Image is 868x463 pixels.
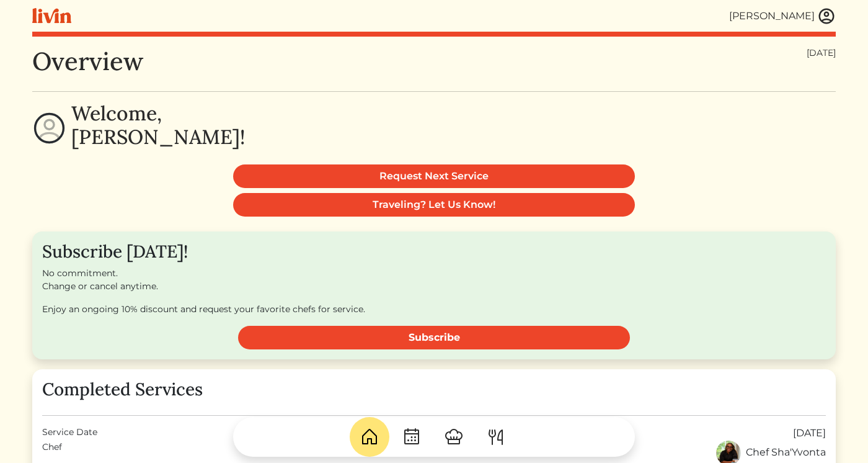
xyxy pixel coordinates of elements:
[817,7,836,25] img: user_account-e6e16d2ec92f44fc35f99ef0dc9cddf60790bfa021a6ecb1c896eb5d2907b31c.svg
[729,9,815,24] div: [PERSON_NAME]
[807,47,836,60] div: [DATE]
[402,427,422,447] img: CalendarDots-5bcf9d9080389f2a281d69619e1c85352834be518fbc73d9501aef674afc0d57.svg
[71,102,245,150] h2: Welcome, [PERSON_NAME]!
[42,267,826,293] p: No commitment. Change or cancel anytime.
[32,47,143,76] h1: Overview
[233,193,635,217] a: Traveling? Let Us Know!
[233,164,635,188] a: Request Next Service
[42,303,826,316] p: Enjoy an ongoing 10% discount and request your favorite chefs for service.
[32,8,71,24] img: livin-logo-a0d97d1a881af30f6274990eb6222085a2533c92bbd1e4f22c21b4f0d0e3210c.svg
[360,427,379,447] img: House-9bf13187bcbb5817f509fe5e7408150f90897510c4275e13d0d5fca38e0b5951.svg
[42,379,826,400] h3: Completed Services
[486,427,506,447] img: ForkKnife-55491504ffdb50bab0c1e09e7649658475375261d09fd45db06cec23bce548bf.svg
[42,241,826,263] h3: Subscribe [DATE]!
[444,427,464,447] img: ChefHat-a374fb509e4f37eb0702ca99f5f64f3b6956810f32a249b33092029f8484b388.svg
[32,111,66,145] img: profile-circle-6dcd711754eaac681cb4e5fa6e5947ecf152da99a3a386d1f417117c42b37ef2.svg
[238,326,630,349] a: Subscribe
